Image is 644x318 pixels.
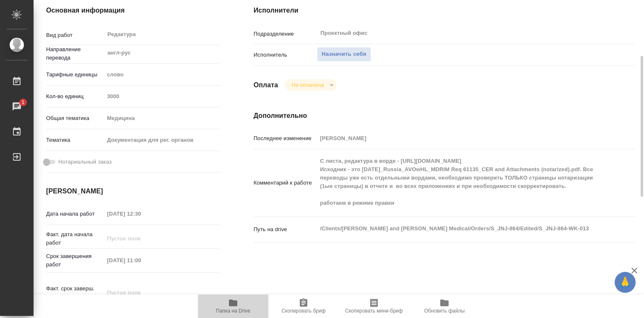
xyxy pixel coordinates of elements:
span: 1 [16,98,29,107]
textarea: /Clients/[PERSON_NAME] and [PERSON_NAME] Medical/Orders/S_JNJ-864/Edited/S_JNJ-864-WK-013 [317,222,603,236]
span: Обновить файлы [424,308,465,314]
h4: Исполнители [254,5,635,16]
p: Общая тематика [46,114,104,123]
div: Медицина [104,111,220,125]
h4: Дополнительно [254,111,635,121]
button: 🙏 [615,272,636,293]
p: Факт. срок заверш. работ [46,284,104,301]
a: 1 [2,96,31,117]
p: Дата начала работ [46,210,104,218]
div: Документация для рег. органов [104,133,220,147]
p: Последнее изменение [254,134,317,143]
div: Не оплачена [285,79,336,91]
span: Назначить себя [322,50,366,59]
span: Скопировать бриф [281,308,325,314]
button: Скопировать мини-бриф [339,295,409,318]
button: Не оплачена [289,81,326,89]
span: Папка на Drive [216,308,250,314]
h4: Основная информация [46,5,220,16]
span: 🙏 [618,274,632,291]
button: Обновить файлы [409,295,480,318]
p: Тарифные единицы [46,70,104,79]
p: Кол-во единиц [46,92,104,101]
h4: Оплата [254,80,278,90]
p: Комментарий к работе [254,179,317,187]
span: Скопировать мини-бриф [345,308,402,314]
input: Пустое поле [104,208,177,220]
input: Пустое поле [104,254,177,266]
p: Срок завершения работ [46,252,104,269]
p: Факт. дата начала работ [46,230,104,247]
input: Пустое поле [104,90,220,102]
h4: [PERSON_NAME] [46,186,220,196]
p: Подразделение [254,30,317,38]
textarea: С листа, редактура в ворде - [URL][DOMAIN_NAME] Исходник - это [DATE]_Russia_AVOwHL_MDRIM Req 611... [317,154,603,210]
button: Папка на Drive [198,295,268,318]
p: Тематика [46,136,104,144]
input: Пустое поле [104,287,177,299]
p: Путь на drive [254,225,317,234]
p: Вид работ [46,31,104,39]
input: Пустое поле [104,232,177,245]
input: Пустое поле [317,132,603,144]
div: слово [104,68,220,82]
span: Нотариальный заказ [58,158,112,166]
button: Назначить себя [317,47,371,62]
p: Исполнитель [254,51,317,59]
p: Направление перевода [46,45,104,62]
button: Скопировать бриф [268,295,339,318]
